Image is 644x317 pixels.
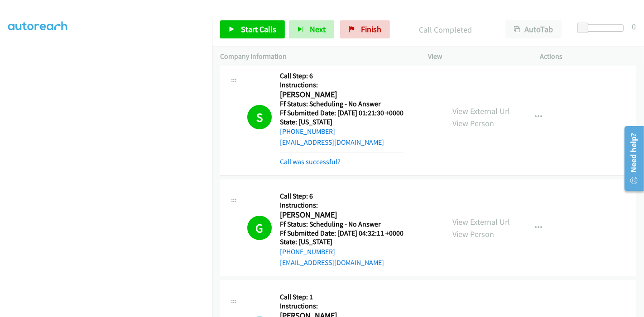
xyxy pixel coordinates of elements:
[280,80,404,90] h5: Instructions:
[280,118,404,127] h5: State: [US_STATE]
[280,138,384,147] a: [EMAIL_ADDRESS][DOMAIN_NAME]
[280,229,404,238] h5: Ff Submitted Date: [DATE] 04:32:11 +0000
[452,229,494,239] a: View Person
[452,217,510,227] a: View External Url
[247,216,272,240] h1: G
[582,24,624,32] div: Delay between calls (in seconds)
[280,220,404,229] h5: Ff Status: Scheduling - No Answer
[632,20,636,33] div: 0
[452,118,494,128] a: View Person
[280,109,404,118] h5: Ff Submitted Date: [DATE] 01:21:30 +0000
[280,210,404,220] h2: [PERSON_NAME]
[428,51,524,62] p: View
[340,20,390,38] a: Finish
[280,127,335,136] a: [PHONE_NUMBER]
[280,201,404,210] h5: Instructions:
[220,51,412,62] p: Company Information
[241,24,276,34] span: Start Calls
[280,71,404,80] h5: Call Step: 6
[280,247,335,256] a: [PHONE_NUMBER]
[280,192,404,201] h5: Call Step: 6
[618,123,644,194] iframe: Resource Center
[361,24,381,34] span: Finish
[540,51,636,62] p: Actions
[220,20,285,38] a: Start Calls
[247,105,272,129] h1: S
[280,99,404,109] h5: Ff Status: Scheduling - No Answer
[280,302,434,311] h5: Instructions:
[452,106,510,116] a: View External Url
[280,258,384,267] a: [EMAIL_ADDRESS][DOMAIN_NAME]
[310,24,326,34] span: Next
[280,90,404,100] h2: [PERSON_NAME]
[280,293,434,302] h5: Call Step: 1
[289,20,334,38] button: Next
[280,237,404,246] h5: State: [US_STATE]
[280,157,341,166] a: Call was successful?
[505,20,562,38] button: AutoTab
[402,24,489,36] p: Call Completed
